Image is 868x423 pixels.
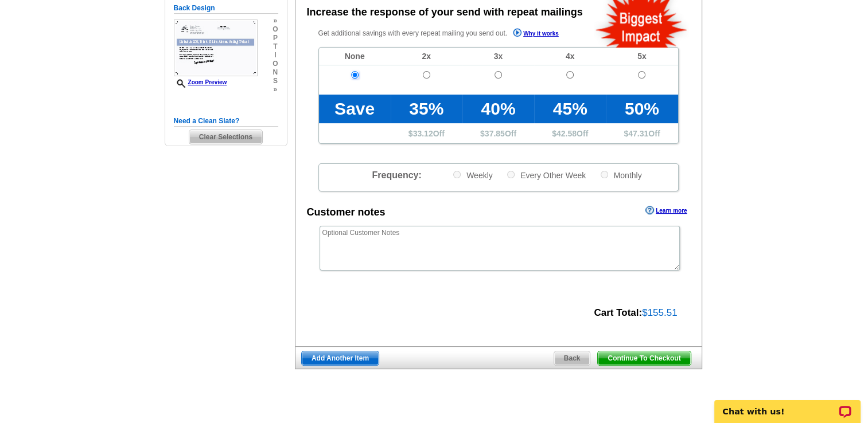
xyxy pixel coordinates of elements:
[556,129,577,138] span: 42.58
[391,95,462,123] td: 35%
[707,387,868,423] iframe: LiveChat chat widget
[462,123,534,143] td: $ Off
[462,95,534,123] td: 40%
[319,48,391,65] td: None
[273,68,278,77] span: n
[413,129,433,138] span: 33.12
[273,34,278,42] span: p
[189,130,262,144] span: Clear Selections
[273,60,278,68] span: o
[319,95,391,123] td: Save
[506,170,586,181] label: Every Other Week
[273,51,278,60] span: i
[606,123,678,143] td: $ Off
[485,129,505,138] span: 37.85
[598,351,690,365] span: Continue To Checkout
[174,79,227,85] a: Zoom Preview
[628,129,648,138] span: 47.31
[507,171,515,178] input: Every Other Week
[600,170,642,181] label: Monthly
[302,351,379,365] span: Add Another Item
[554,351,591,366] a: Back
[273,77,278,85] span: s
[513,28,559,40] a: Why it works
[307,205,386,220] div: Customer notes
[273,25,278,34] span: o
[174,3,278,14] h5: Back Design
[174,19,258,76] img: small-thumb.jpg
[534,95,606,123] td: 45%
[534,123,606,143] td: $ Off
[301,351,379,366] a: Add Another Item
[534,48,606,65] td: 4x
[318,27,583,40] p: Get additional savings with every repeat mailing you send out.
[594,307,642,318] strong: Cart Total:
[391,48,462,65] td: 2x
[452,170,493,181] label: Weekly
[174,116,278,127] h5: Need a Clean Slate?
[453,171,461,178] input: Weekly
[273,42,278,51] span: t
[273,17,278,25] span: »
[606,95,678,123] td: 50%
[372,170,421,180] span: Frequency:
[645,206,687,215] a: Learn more
[606,48,678,65] td: 5x
[554,351,590,365] span: Back
[462,48,534,65] td: 3x
[601,171,608,178] input: Monthly
[642,307,677,318] span: $155.51
[391,123,462,143] td: $ Off
[307,5,583,20] div: Increase the response of your send with repeat mailings
[273,85,278,94] span: »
